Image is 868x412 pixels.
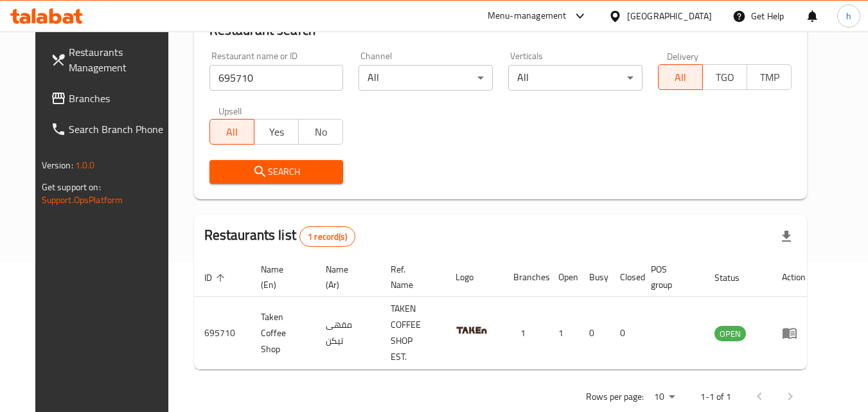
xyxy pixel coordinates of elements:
[261,262,300,292] span: Name (En)
[708,68,742,87] span: TGO
[326,262,365,292] span: Name (Ar)
[194,297,251,370] td: 695710
[772,258,816,297] th: Action
[714,327,746,341] span: OPEN
[69,121,170,137] span: Search Branch Phone
[508,65,642,91] div: All
[752,68,786,87] span: TMP
[610,297,641,370] td: 0
[298,119,343,145] button: No
[782,325,806,341] div: Menu
[75,157,95,174] span: 1.0.0
[700,389,731,405] p: 1-1 of 1
[69,44,170,75] span: Restaurants Management
[204,270,229,285] span: ID
[218,106,242,115] label: Upsell
[254,119,299,145] button: Yes
[771,221,802,252] div: Export file
[488,8,567,24] div: Menu-management
[664,68,698,87] span: All
[209,21,792,40] h2: Restaurant search
[651,262,689,292] span: POS group
[260,123,294,141] span: Yes
[359,65,493,91] div: All
[548,297,579,370] td: 1
[610,258,641,297] th: Closed
[586,389,644,405] p: Rows per page:
[42,157,73,174] span: Version:
[579,258,610,297] th: Busy
[658,64,703,90] button: All
[220,164,333,180] span: Search
[42,192,123,208] a: Support.OpsPlatform
[42,179,101,195] span: Get support on:
[194,258,816,370] table: enhanced table
[667,51,699,60] label: Delivery
[40,114,181,145] a: Search Branch Phone
[627,9,712,23] div: [GEOGRAPHIC_DATA]
[503,258,548,297] th: Branches
[747,64,792,90] button: TMP
[548,258,579,297] th: Open
[251,297,315,370] td: Taken Coffee Shop
[69,91,170,106] span: Branches
[209,160,344,184] button: Search
[299,226,355,247] div: Total records count
[714,270,756,285] span: Status
[315,297,380,370] td: مقهى تيكن
[215,123,249,141] span: All
[380,297,445,370] td: TAKEN COFFEE SHOP EST.
[846,9,851,23] span: h
[391,262,430,292] span: Ref. Name
[40,83,181,114] a: Branches
[702,64,747,90] button: TGO
[456,314,488,346] img: Taken Coffee Shop
[304,123,338,141] span: No
[503,297,548,370] td: 1
[209,119,254,145] button: All
[204,226,355,247] h2: Restaurants list
[300,231,355,243] span: 1 record(s)
[579,297,610,370] td: 0
[649,388,680,407] div: Rows per page:
[209,65,344,91] input: Search for restaurant name or ID..
[445,258,503,297] th: Logo
[40,37,181,83] a: Restaurants Management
